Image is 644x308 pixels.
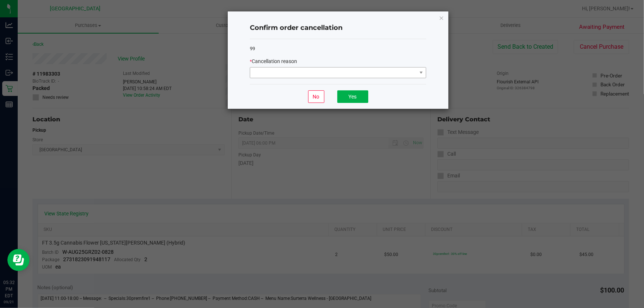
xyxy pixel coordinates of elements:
[337,90,368,103] button: Yes
[439,13,444,22] button: Close
[250,23,426,33] h4: Confirm order cancellation
[252,58,297,64] span: Cancellation reason
[308,90,324,103] button: No
[250,46,255,51] span: 99
[7,249,30,271] iframe: Resource center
